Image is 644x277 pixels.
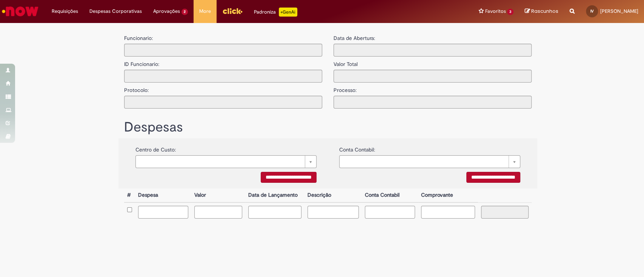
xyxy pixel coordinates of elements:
span: Favoritos [485,8,506,15]
span: 2 [181,9,188,15]
img: click_logo_yellow_360x200.png [222,5,243,17]
span: Requisições [52,8,78,15]
label: Centro de Custo: [135,142,176,153]
span: IV [590,9,594,14]
img: ServiceNow [1,4,40,19]
th: Comprovante [418,188,478,202]
th: Valor [191,188,245,202]
label: Protocolo: [124,83,149,94]
a: Limpar campo {0} [135,155,317,168]
label: Conta Contabil: [339,142,375,153]
h1: Despesas [124,120,532,135]
a: Rascunhos [525,8,558,15]
th: Data de Lançamento [245,188,304,202]
label: Valor Total [334,57,358,68]
th: # [124,188,135,202]
label: Funcionario: [124,34,153,42]
label: Processo: [334,83,357,94]
th: Despesa [135,188,191,202]
span: 3 [507,9,513,15]
a: Limpar campo {0} [339,155,520,168]
span: More [199,8,211,15]
span: Rascunhos [531,8,558,15]
span: Despesas Corporativas [89,8,142,15]
div: Padroniza [254,8,297,17]
p: +GenAi [279,8,297,17]
th: Descrição [304,188,362,202]
label: ID Funcionario: [124,57,159,68]
span: [PERSON_NAME] [600,8,638,14]
th: Conta Contabil [362,188,418,202]
label: Data de Abertura: [334,34,375,42]
span: Aprovações [153,8,180,15]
